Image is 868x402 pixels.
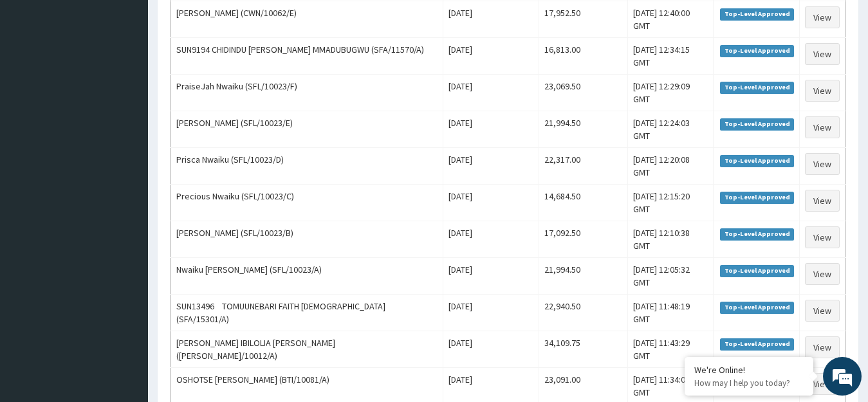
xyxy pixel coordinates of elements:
td: SUN9194 CHIDINDU [PERSON_NAME] MMADUBUGWU (SFA/11570/A) [171,38,443,75]
td: 34,109.75 [539,331,628,368]
a: View [805,6,840,28]
td: 17,092.50 [539,221,628,258]
span: Top-Level Approved [720,82,794,93]
a: View [805,116,840,138]
td: 22,940.50 [539,295,628,331]
td: [DATE] 12:10:38 GMT [628,221,714,258]
td: [DATE] 12:24:03 GMT [628,111,714,148]
span: We're online! [75,120,178,250]
td: 21,994.50 [539,258,628,295]
td: [DATE] [443,148,539,185]
td: [DATE] [443,111,539,148]
td: [PERSON_NAME] (SFL/10023/E) [171,111,443,148]
a: View [805,373,840,395]
td: [PERSON_NAME] (SFL/10023/B) [171,221,443,258]
div: Minimize live chat window [211,6,242,37]
td: PraiseJah Nwaiku (SFL/10023/F) [171,75,443,111]
div: Chat with us now [67,72,216,89]
td: [DATE] [443,295,539,331]
td: [DATE] [443,185,539,221]
a: View [805,43,840,65]
td: 23,069.50 [539,75,628,111]
td: 22,317.00 [539,148,628,185]
a: View [805,263,840,285]
span: Top-Level Approved [720,265,794,277]
td: 14,684.50 [539,185,628,221]
td: [DATE] [443,221,539,258]
td: [PERSON_NAME] (CWN/10062/E) [171,1,443,38]
td: [DATE] 12:40:00 GMT [628,1,714,38]
td: [DATE] 12:15:20 GMT [628,185,714,221]
td: [DATE] [443,38,539,75]
a: View [805,336,840,358]
a: View [805,226,840,248]
td: [DATE] [443,1,539,38]
img: d_794563401_company_1708531726252_794563401 [24,64,52,96]
textarea: Type your message and hit 'Enter' [6,266,245,311]
td: [DATE] 12:34:15 GMT [628,38,714,75]
td: [PERSON_NAME] IBILOLIA [PERSON_NAME] ([PERSON_NAME]/10012/A) [171,331,443,368]
span: Top-Level Approved [720,228,794,240]
span: Top-Level Approved [720,192,794,203]
a: View [805,300,840,322]
td: [DATE] 11:43:29 GMT [628,331,714,368]
td: 16,813.00 [539,38,628,75]
td: [DATE] 11:48:19 GMT [628,295,714,331]
a: View [805,153,840,175]
td: 17,952.50 [539,1,628,38]
span: Top-Level Approved [720,302,794,313]
td: SUN13496 TOMUUNEBARI FAITH [DEMOGRAPHIC_DATA] (SFA/15301/A) [171,295,443,331]
div: We're Online! [694,364,804,376]
span: Top-Level Approved [720,338,794,350]
span: Top-Level Approved [720,45,794,57]
td: [DATE] 12:05:32 GMT [628,258,714,295]
p: How may I help you today? [694,378,804,388]
span: Top-Level Approved [720,155,794,167]
td: Precious Nwaiku (SFL/10023/C) [171,185,443,221]
td: [DATE] 12:20:08 GMT [628,148,714,185]
td: [DATE] [443,258,539,295]
td: Prisca Nwaiku (SFL/10023/D) [171,148,443,185]
td: [DATE] 12:29:09 GMT [628,75,714,111]
td: [DATE] [443,331,539,368]
td: [DATE] [443,75,539,111]
td: 21,994.50 [539,111,628,148]
span: Top-Level Approved [720,8,794,20]
span: Top-Level Approved [720,118,794,130]
a: View [805,190,840,212]
a: View [805,80,840,102]
td: Nwaiku [PERSON_NAME] (SFL/10023/A) [171,258,443,295]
